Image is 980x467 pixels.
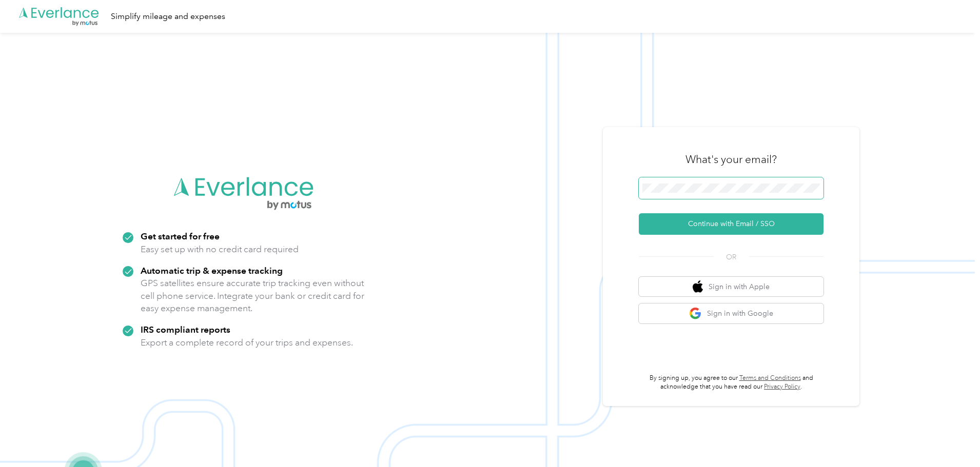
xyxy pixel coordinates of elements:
[639,374,824,392] p: By signing up, you agree to our and acknowledge that you have read our .
[141,324,230,335] strong: IRS compliant reports
[141,336,353,349] p: Export a complete record of your trips and expenses.
[739,374,801,382] a: Terms and Conditions
[689,307,702,320] img: google logo
[639,277,824,297] button: apple logoSign in with Apple
[639,303,824,323] button: google logoSign in with Google
[639,213,824,235] button: Continue with Email / SSO
[141,231,220,241] strong: Get started for free
[764,383,800,391] a: Privacy Policy
[693,280,703,293] img: apple logo
[141,265,283,276] strong: Automatic trip & expense tracking
[111,10,225,23] div: Simplify mileage and expenses
[713,252,749,262] span: OR
[685,152,777,167] h3: What's your email?
[141,243,299,256] p: Easy set up with no credit card required
[141,277,365,315] p: GPS satellites ensure accurate trip tracking even without cell phone service. Integrate your bank...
